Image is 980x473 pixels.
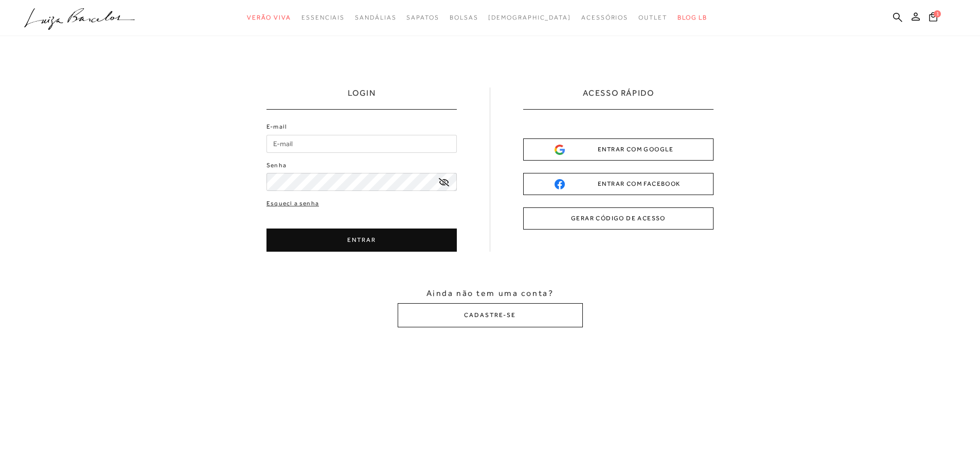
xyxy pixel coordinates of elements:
span: Sandálias [355,14,396,21]
a: Esqueci a senha [266,199,319,208]
a: noSubCategoriesText [406,8,439,27]
a: noSubCategoriesText [581,8,628,27]
span: Ainda não tem uma conta? [426,288,554,299]
input: E-mail [266,135,457,153]
span: Essenciais [301,14,345,21]
span: Sapatos [406,14,439,21]
a: noSubCategoriesText [638,8,667,27]
button: ENTRAR COM FACEBOOK [523,173,714,195]
a: noSubCategoriesText [488,8,571,27]
a: noSubCategoriesText [355,8,396,27]
div: ENTRAR COM GOOGLE [555,144,682,155]
span: [DEMOGRAPHIC_DATA] [488,14,571,21]
button: CADASTRE-SE [398,303,583,327]
h1: LOGIN [348,87,376,109]
a: noSubCategoriesText [301,8,345,27]
span: BLOG LB [678,14,707,21]
button: GERAR CÓDIGO DE ACESSO [523,207,714,230]
a: noSubCategoriesText [247,8,291,27]
span: Outlet [638,14,667,21]
label: Senha [266,161,287,170]
h2: ACESSO RÁPIDO [583,87,654,109]
button: ENTRAR COM GOOGLE [523,138,714,161]
a: exibir senha [439,178,449,186]
button: 1 [926,11,940,25]
div: ENTRAR COM FACEBOOK [555,179,682,189]
a: BLOG LB [678,8,707,27]
span: 1 [934,10,941,17]
span: Bolsas [450,14,478,21]
span: Acessórios [581,14,628,21]
label: E-mail [266,122,287,132]
span: Verão Viva [247,14,291,21]
button: ENTRAR [266,229,457,252]
a: noSubCategoriesText [450,8,478,27]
